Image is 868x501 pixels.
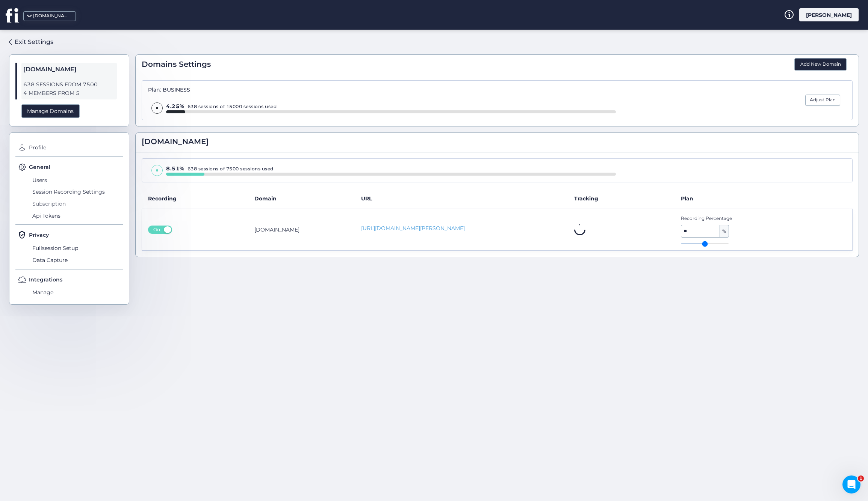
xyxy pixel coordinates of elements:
[23,80,115,89] span: 638 SESSIONS FROM 7500
[166,165,616,173] div: 638 sessions of 7500 sessions used
[248,209,355,250] td: [DOMAIN_NAME]
[142,59,211,70] span: Domains Settings
[23,89,115,98] span: 4 MEMBERS FROM 5
[9,36,53,48] a: Exit Settings
[30,198,123,210] span: Subscription
[148,87,616,93] div: Plan: BUSINESS
[805,95,840,106] button: Adjust Plan
[799,8,859,21] div: [PERSON_NAME]
[248,188,355,209] th: Domain
[30,242,123,254] span: Fullsession Setup
[29,231,49,239] span: Privacy
[30,254,123,266] span: Data Capture
[30,287,123,299] span: Manage
[29,163,50,171] span: General
[15,37,53,47] div: Exit Settings
[361,224,562,232] a: [URL][DOMAIN_NAME][PERSON_NAME]
[23,65,115,74] span: [DOMAIN_NAME]
[142,136,209,147] span: [DOMAIN_NAME]
[842,475,860,493] iframe: Intercom live chat
[355,188,568,209] th: URL
[166,102,616,110] div: 638 sessions of 15000 sessions used
[29,275,62,284] span: Integrations
[148,226,172,234] button: On
[30,174,123,186] span: Users
[568,188,675,209] th: Tracking
[21,104,80,118] div: Manage Domains
[27,142,123,154] span: Profile
[858,475,864,481] span: 1
[166,103,184,110] span: 4.25%
[30,210,123,222] span: Api Tokens
[30,186,123,198] span: Session Recording Settings
[166,165,184,172] span: 8.51%
[681,215,813,222] span: Recording Percentage
[142,188,249,209] th: Recording
[794,58,847,71] button: Add New Domain
[151,226,163,234] span: On
[33,12,71,20] div: [DOMAIN_NAME]
[675,188,853,209] th: Plan
[720,225,729,237] span: %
